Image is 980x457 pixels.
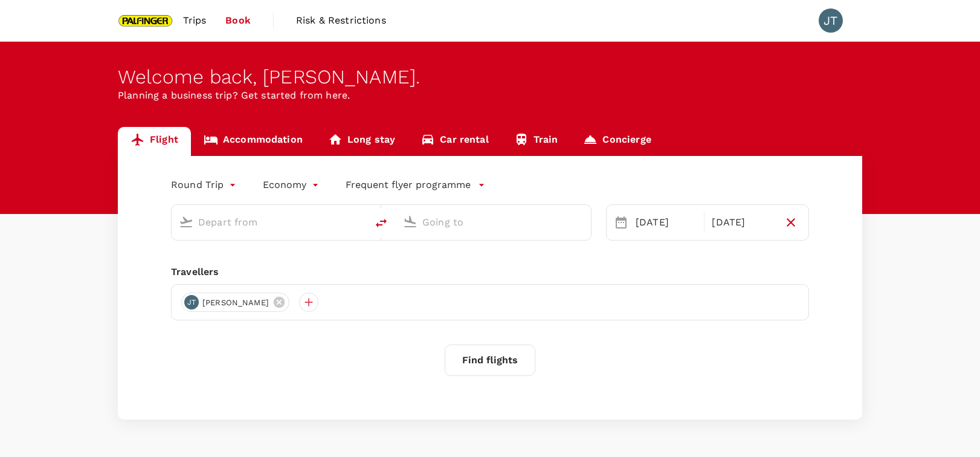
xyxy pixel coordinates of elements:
[296,13,386,28] span: Risk & Restrictions
[408,127,501,156] a: Car rental
[445,345,535,376] button: Find flights
[315,127,408,156] a: Long stay
[118,66,862,88] div: Welcome back , [PERSON_NAME] .
[346,178,471,192] p: Frequent flyer programme
[631,210,701,235] div: [DATE]
[171,265,809,279] div: Travellers
[191,127,315,156] a: Accommodation
[346,178,485,192] button: Frequent flyer programme
[422,213,566,232] input: Going to
[183,13,207,28] span: Trips
[171,175,239,195] div: Round Trip
[582,221,585,223] button: Open
[118,7,173,34] img: Palfinger Asia Pacific Pte Ltd
[198,213,341,232] input: Depart from
[819,8,843,33] div: JT
[118,127,191,156] a: Flight
[195,297,276,309] span: [PERSON_NAME]
[181,293,289,312] div: JT[PERSON_NAME]
[225,13,251,28] span: Book
[184,295,199,310] div: JT
[358,221,361,223] button: Open
[118,88,862,103] p: Planning a business trip? Get started from here.
[707,210,778,235] div: [DATE]
[263,175,321,195] div: Economy
[501,127,571,156] a: Train
[367,209,396,238] button: delete
[570,127,663,156] a: Concierge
